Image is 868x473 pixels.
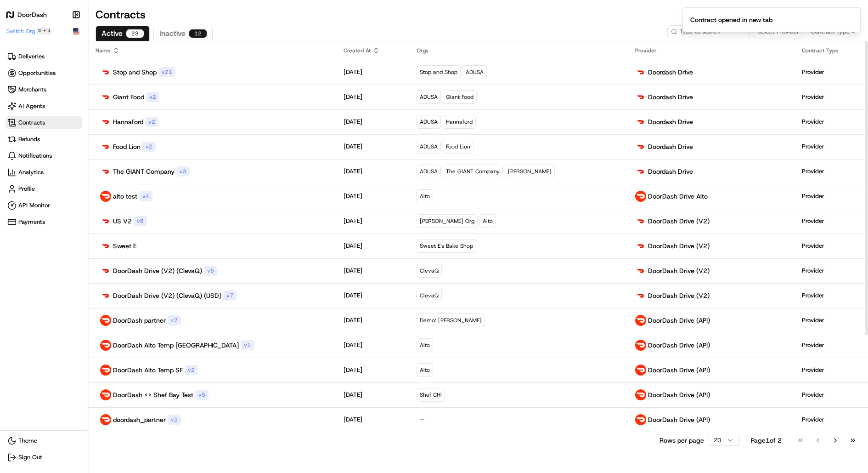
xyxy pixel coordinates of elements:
img: doordash_logo_v2.png [100,166,111,177]
p: [DATE] [344,416,362,424]
p: Provider [802,316,824,325]
p: [DATE] [344,341,362,349]
p: Provider [802,391,824,399]
div: 23 [126,29,144,38]
p: Provider [802,93,824,101]
div: Contract opened in new tab [690,15,772,24]
p: [DATE] [344,291,362,300]
a: AI Agents [6,100,82,113]
div: The GIANT Company [443,165,503,178]
img: doordash_logo_v2.png [100,141,111,152]
p: DoorDash <> Shef Bay Test [113,390,193,399]
p: [DATE] [344,242,362,250]
a: DoorDash [6,10,69,19]
p: Doordash Drive [648,68,693,77]
h1: Contracts [96,7,805,22]
div: v 2 [142,142,156,152]
div: Contract Type [802,47,861,54]
img: doordash_logo_v2.png [100,240,111,251]
div: [PERSON_NAME] [505,165,555,178]
span: Sign Out [18,453,42,462]
img: doordash_logo_red.png [635,414,646,425]
a: Contracts [6,116,82,129]
p: [DATE] [344,267,362,275]
p: [DATE] [344,192,362,200]
img: doordash_logo_v2.png [635,141,646,152]
p: DoorDash Drive (API) [648,341,710,350]
div: ClevaQ [417,289,442,302]
img: doordash_logo_red.png [100,315,111,326]
p: DoorDash Drive (API) [648,316,710,325]
div: Demo: [PERSON_NAME] [417,313,485,327]
div: v 1 [241,340,254,350]
span: AI Agents [18,102,45,110]
div: v 2 [185,365,198,375]
p: [DATE] [344,93,362,101]
div: ADUSA [417,90,441,104]
p: DoorDash Drive (API) [648,365,710,375]
a: Merchants [6,83,82,96]
p: Stop and Shop [113,68,157,77]
div: Alto [417,363,433,377]
span: Deliveries [18,52,45,61]
p: DoorDash Drive (V2) [648,241,710,251]
img: doordash_logo_v2.png [635,116,646,127]
p: Doordash Drive [648,92,693,102]
p: DoorDash Drive (API) [648,415,710,424]
p: DoorDash Alto Temp SF [113,365,183,375]
p: [DATE] [344,217,362,225]
img: doordash_logo_red.png [100,414,111,425]
div: ADUSA [462,65,487,79]
img: doordash_logo_red.png [635,389,646,400]
a: API Monitor [6,199,82,212]
p: Provider [802,267,824,275]
p: Sweet E [113,241,137,251]
div: ClevaQ [417,264,442,278]
div: Alto [479,214,496,228]
button: Switch Org⌘+J [6,28,51,35]
div: v 7 [223,291,237,301]
div: v 5 [204,266,217,276]
a: Deliveries [6,50,82,63]
img: doordash_logo_v2.png [635,67,646,78]
div: Created At [344,47,402,54]
p: [DATE] [344,366,362,374]
span: Notifications [18,152,52,160]
p: Doordash Drive [648,117,693,126]
p: DoorDash Drive (V2) [648,291,710,300]
img: doordash_logo_v2.png [635,240,646,251]
img: doordash_logo_red.png [100,340,111,351]
div: v 2 [145,117,158,127]
img: doordash_logo_red.png [635,365,646,376]
p: DoorDash Drive (API) [648,390,710,399]
div: Alto [417,189,433,203]
div: Page 1 of 2 [751,436,782,445]
a: Notifications [6,149,82,162]
p: Rows per page [659,436,704,445]
p: Doordash Drive [648,142,693,151]
p: DoorDash Drive (V2) (ClevaQ) (USD) [113,291,221,300]
p: DoorDash Drive (V2) [648,217,710,226]
p: Provider [802,118,824,126]
img: doordash_logo_v2.png [635,265,646,276]
span: API Monitor [18,201,50,210]
p: Provider [802,217,824,225]
div: ADUSA [417,140,441,154]
button: Active [96,26,150,41]
p: Provider [802,366,824,374]
p: [DATE] [344,118,362,126]
div: 12 [189,29,207,38]
img: doordash_logo_red.png [635,340,646,351]
p: Provider [802,416,824,424]
img: doordash_logo_v2.png [100,290,111,301]
p: DoorDash Drive Alto [648,192,708,201]
p: [DATE] [344,391,362,399]
p: — [419,416,621,424]
div: v 2 [146,92,159,102]
img: doordash_logo_red.png [635,315,646,326]
span: Payments [18,218,45,226]
img: Flag of us [73,28,79,34]
p: DoorDash Alto Temp [GEOGRAPHIC_DATA] [113,341,239,350]
img: doordash_logo_v2.png [635,166,646,177]
div: Food Lion [443,140,473,154]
